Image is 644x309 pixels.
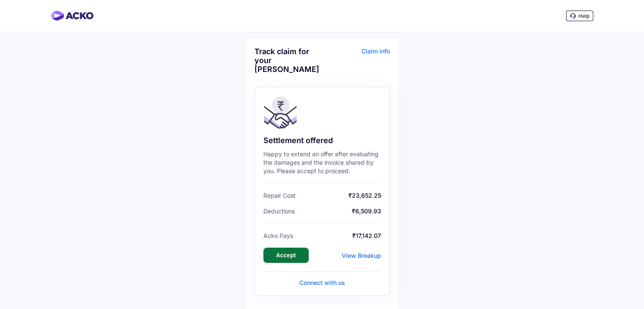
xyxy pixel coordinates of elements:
span: Acko Pays [263,232,293,239]
span: ₹17,142.07 [295,232,381,239]
span: ₹23,652.25 [298,192,381,199]
div: Happy to extend an offer after evaluating the damages and the invoice shared by you. Please accep... [263,150,381,175]
span: Deductions [263,207,295,215]
span: Help [578,13,589,19]
span: Repair Cost [263,192,296,199]
div: Track claim for your [PERSON_NAME] [254,47,320,74]
button: Accept [263,248,309,263]
div: Settlement offered [263,135,381,146]
span: ₹6,509.93 [297,207,381,215]
div: Connect with us [263,279,381,287]
div: View Breakup [342,252,381,259]
img: horizontal-gradient.png [51,11,94,21]
div: Claim info [324,47,390,80]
